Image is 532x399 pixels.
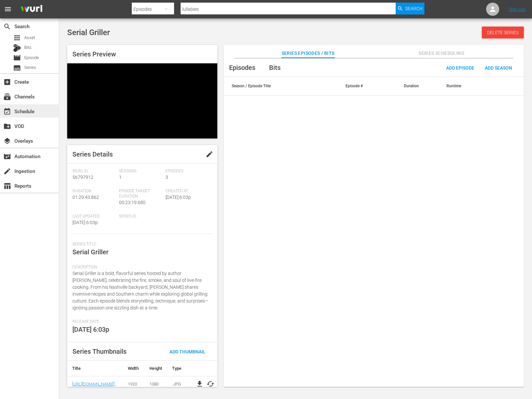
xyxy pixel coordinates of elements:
th: Duration [396,77,439,95]
span: Episodes [166,169,209,174]
button: Add Thumbnail [164,346,211,357]
span: Ingestion [3,167,11,175]
button: cached [207,380,214,388]
span: Create [3,78,11,86]
span: [DATE] 6:03p [166,195,191,200]
span: Serial Griller [72,248,108,256]
span: Description: [72,265,209,270]
span: Duration [72,189,116,194]
a: [URL][DOMAIN_NAME][PERSON_NAME] [72,382,145,387]
span: Last Updated [72,214,116,219]
span: Asset [13,34,21,42]
span: Episode [24,54,39,61]
span: Automation [3,153,11,160]
span: Episodes [229,64,255,72]
span: Schedule [3,108,11,115]
span: VOD [3,122,11,130]
button: Add Episode [441,62,480,73]
span: Series Title: [72,242,209,247]
td: .JPG [167,376,193,392]
th: Season / Episode Title [224,77,338,95]
span: Series Preview [72,50,116,58]
span: Add Thumbnail [164,349,211,354]
span: Search [405,3,423,14]
span: Series [13,64,21,72]
button: edit [202,146,217,162]
span: Delete Series [482,30,524,35]
span: Series Scheduling [417,49,466,57]
span: Series Episodes / Bits [282,49,335,57]
th: Height [145,361,167,376]
td: 1080 [145,376,167,392]
span: menu [4,5,12,13]
span: 00:23:19.680 [119,200,146,205]
span: Reports [3,182,11,190]
span: Series ID [119,214,162,219]
span: Add Season [480,65,517,71]
span: Serial Griller is a bold, flavorful series hosted by author [PERSON_NAME], celebrating the fire, ... [72,271,208,310]
span: Bits [269,64,281,72]
span: Search [3,23,11,31]
a: file_download [196,380,204,388]
span: Seasons [119,169,162,174]
span: Episode Target Duration [119,189,162,199]
button: Search [396,3,424,14]
span: Series Thumbnails [72,347,127,355]
span: Series Details [72,150,113,158]
th: Width [123,361,145,376]
span: edit [206,150,213,158]
span: [DATE] 6:03p [72,325,109,333]
th: Type [167,361,193,376]
span: Wurl Id [72,169,116,174]
a: Sign Out [509,7,526,12]
td: 1920 [123,376,145,392]
button: Delete Series [482,27,524,38]
span: 1 [119,175,122,180]
img: ans4CAIJ8jUAAAAAAAAAAAAAAAAAAAAAAAAgQb4GAAAAAAAAAAAAAAAAAAAAAAAAJMjXAAAAAAAAAAAAAAAAAAAAAAAAgAT5G... [16,2,47,17]
span: Created At [166,189,209,194]
span: 3 [166,175,168,180]
span: Channels [3,93,11,101]
span: Overlays [3,137,11,145]
span: Series [24,64,36,71]
span: 56797912 [72,175,93,180]
span: 01:29:43.862 [72,195,99,200]
button: Add Season [480,62,517,73]
span: [DATE] 6:03p [72,220,98,225]
th: Runtime [439,77,481,95]
span: Release Date: [72,319,209,325]
span: Bits [24,44,31,51]
th: Title [67,361,123,376]
span: Asset [24,34,35,41]
div: Bits [13,44,21,52]
span: Add Episode [441,65,480,71]
span: Episode [13,54,21,62]
th: Episode # [338,77,380,95]
span: Serial Griller [67,28,110,37]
